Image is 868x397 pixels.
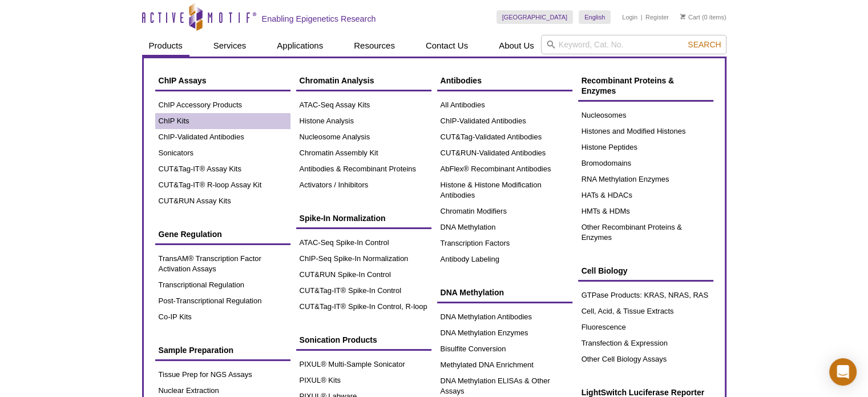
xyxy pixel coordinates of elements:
a: English [579,10,611,24]
a: CUT&RUN Spike-In Control [296,267,431,283]
span: Antibodies [441,76,482,85]
a: HATs & HDACs [578,187,713,203]
a: Bisulfite Conversion [437,341,572,357]
a: Cart [680,13,700,21]
input: Keyword, Cat. No. [541,35,726,54]
a: Chromatin Analysis [296,70,431,91]
a: Antibodies [437,70,572,91]
a: Cell, Acid, & Tissue Extracts [578,303,713,319]
a: CUT&Tag-IT® Spike-In Control, R-loop [296,299,431,315]
span: Sample Preparation [159,346,234,355]
a: Nucleosome Analysis [296,129,431,145]
a: Transcription Factors [437,235,572,251]
a: ATAC-Seq Spike-In Control [296,235,431,251]
a: Activators / Inhibitors [296,177,431,193]
a: Register [645,13,669,21]
a: Recombinant Proteins & Enzymes [578,70,713,102]
a: Antibodies & Recombinant Proteins [296,161,431,177]
a: DNA Methylation Enzymes [437,325,572,341]
span: Cell Biology [582,266,628,275]
a: Sonication Products [296,329,431,351]
a: Nucleosomes [578,107,713,123]
a: RNA Methylation Enzymes [578,171,713,187]
li: (0 items) [680,10,726,24]
a: Histone Analysis [296,113,431,129]
a: Contact Us [419,35,475,57]
a: Transfection & Expression [578,335,713,351]
a: Tissue Prep for NGS Assays [155,367,290,383]
a: Histone Peptides [578,139,713,155]
a: Login [622,13,637,21]
a: Post-Transcriptional Regulation [155,293,290,309]
div: Open Intercom Messenger [829,358,857,386]
a: Histone & Histone Modification Antibodies [437,177,572,203]
li: | [641,10,643,24]
a: Co-IP Kits [155,309,290,325]
span: Chromatin Analysis [300,76,374,85]
a: Sample Preparation [155,339,290,361]
img: Your Cart [680,14,685,19]
a: ChIP-Validated Antibodies [155,129,290,145]
a: PIXUL® Multi-Sample Sonicator [296,356,431,372]
a: AbFlex® Recombinant Antibodies [437,161,572,177]
a: [GEOGRAPHIC_DATA] [496,10,574,24]
a: CUT&Tag-Validated Antibodies [437,129,572,145]
a: Services [207,35,253,57]
a: ChIP Assays [155,70,290,91]
a: Applications [270,35,330,57]
span: ChIP Assays [159,76,207,85]
span: DNA Methylation [441,288,504,297]
a: Antibody Labeling [437,251,572,267]
a: TransAM® Transcription Factor Activation Assays [155,251,290,277]
a: Resources [347,35,402,57]
a: Spike-In Normalization [296,207,431,229]
a: ATAC-Seq Assay Kits [296,97,431,113]
a: DNA Methylation Antibodies [437,309,572,325]
a: ChIP Kits [155,113,290,129]
a: ChIP-Seq Spike-In Normalization [296,251,431,267]
a: DNA Methylation [437,282,572,303]
a: Methylated DNA Enrichment [437,357,572,373]
a: Sonicators [155,145,290,161]
a: Fluorescence [578,319,713,335]
a: HMTs & HDMs [578,203,713,219]
span: Gene Regulation [159,230,222,239]
a: PIXUL® Kits [296,372,431,388]
a: Other Recombinant Proteins & Enzymes [578,219,713,246]
a: DNA Methylation [437,219,572,235]
a: GTPase Products: KRAS, NRAS, RAS [578,287,713,303]
a: About Us [492,35,541,57]
a: Chromatin Assembly Kit [296,145,431,161]
span: Search [688,40,721,49]
a: CUT&Tag-IT® R-loop Assay Kit [155,177,290,193]
span: Sonication Products [300,335,377,344]
a: CUT&RUN Assay Kits [155,193,290,209]
a: Bromodomains [578,155,713,171]
span: Recombinant Proteins & Enzymes [582,76,675,95]
a: CUT&Tag-IT® Spike-In Control [296,283,431,299]
a: Chromatin Modifiers [437,203,572,219]
a: Other Cell Biology Assays [578,351,713,367]
a: Products [142,35,189,57]
span: Spike-In Normalization [300,214,386,223]
a: ChIP-Validated Antibodies [437,113,572,129]
a: ChIP Accessory Products [155,97,290,113]
a: CUT&RUN-Validated Antibodies [437,145,572,161]
a: CUT&Tag-IT® Assay Kits [155,161,290,177]
a: Cell Biology [578,260,713,282]
a: All Antibodies [437,97,572,113]
a: Histones and Modified Histones [578,123,713,139]
a: Transcriptional Regulation [155,277,290,293]
a: Gene Regulation [155,223,290,245]
button: Search [684,39,724,50]
h2: Enabling Epigenetics Research [262,14,376,24]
